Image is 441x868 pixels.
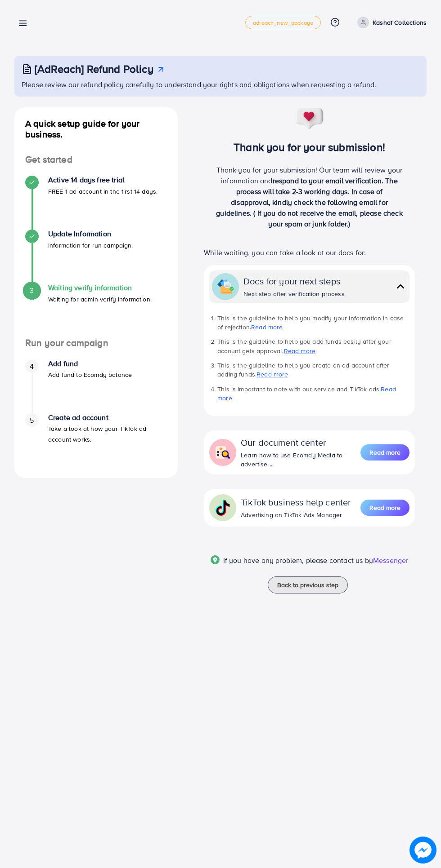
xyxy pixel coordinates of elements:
[14,230,178,283] li: Update Information
[48,176,157,184] h4: Active 14 days free trial
[14,283,178,337] li: Waiting verify information
[295,107,324,130] img: success
[217,385,396,403] a: Read more
[354,17,427,28] a: Kashaf Collections
[217,337,409,355] li: This is the guideline to help you add funds easily after your account gets approval.
[30,361,34,372] span: 4
[14,359,178,413] li: Add fund
[48,283,152,292] h4: Waiting verify information
[35,62,153,75] h3: [AdReach] Refund Policy
[394,280,407,293] img: collapse
[360,499,409,517] a: Read more
[241,451,360,469] div: Learn how to use Ecomdy Media to advertise ...
[373,555,408,565] span: Messenger
[369,448,400,457] span: Read more
[211,555,220,564] img: Popup guide
[30,285,34,296] span: 3
[241,510,351,519] div: Advertising on TikTok Ads Manager
[360,500,409,516] button: Read more
[14,337,178,349] h4: Run your campaign
[268,576,348,593] button: Back to previous step
[251,323,283,332] a: Read more
[217,314,409,332] li: This is the guideline to help you modify your information in case of rejection.
[243,275,345,288] div: Docs for your next steps
[48,294,152,305] p: Waiting for admin verify information.
[253,20,313,26] span: adreach_new_package
[369,503,400,512] span: Read more
[216,176,402,229] span: respond to your email verification. The process will take 2-3 working days. In case of disapprova...
[48,186,157,197] p: FREE 1 ad account in the first 14 days.
[245,16,321,29] a: adreach_new_package
[223,555,373,565] span: If you have any problem, please contact us by
[14,118,178,140] h4: A quick setup guide for your business.
[360,443,409,461] a: Read more
[48,369,132,380] p: Add fund to Ecomdy balance
[277,580,338,589] span: Back to previous step
[256,370,288,379] a: Read more
[373,17,427,28] p: Kashaf Collections
[241,496,351,509] div: TikTok business help center
[217,361,409,379] li: This is the guideline to help you create an ad account after adding funds.
[48,230,133,238] h4: Update Information
[217,279,234,295] img: collapse
[241,436,360,449] div: Our document center
[48,240,133,251] p: Information for run campaign.
[48,423,167,445] p: Take a look at how your TikTok ad account works.
[217,385,409,403] li: This is important to note with our service and TikTok ads.
[215,444,231,461] img: collapse
[192,141,427,154] h3: Thank you for your submission!
[14,154,178,165] h4: Get started
[410,837,436,863] img: image
[215,500,231,516] img: collapse
[14,176,178,230] li: Active 14 days free trial
[360,444,409,461] button: Read more
[48,359,132,368] h4: Add fund
[284,346,315,355] a: Read more
[216,164,403,229] p: Thank you for your submission! Our team will review your information and
[48,413,167,422] h4: Create ad account
[243,289,345,298] div: Next step after verification process
[22,79,421,90] p: Please review our refund policy carefully to understand your rights and obligations when requesti...
[14,413,178,467] li: Create ad account
[30,415,34,425] span: 5
[204,247,415,258] p: While waiting, you can take a look at our docs for:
